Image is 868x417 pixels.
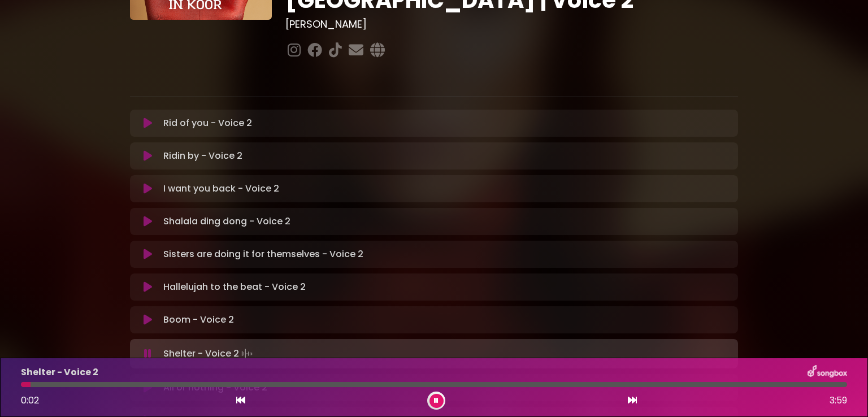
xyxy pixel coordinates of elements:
[163,215,290,228] p: Shalala ding dong - Voice 2
[163,346,255,362] p: Shelter - Voice 2
[163,182,279,196] p: I want you back - Voice 2
[163,280,306,294] p: Hallelujah to the beat - Voice 2
[21,394,39,407] span: 0:02
[808,365,847,380] img: songbox-logo-white.png
[285,18,738,31] h3: [PERSON_NAME]
[830,394,847,407] span: 3:59
[163,247,363,261] p: Sisters are doing it for themselves - Voice 2
[163,116,252,130] p: Rid of you - Voice 2
[163,313,234,327] p: Boom - Voice 2
[239,346,255,362] img: waveform4.gif
[21,366,98,379] p: Shelter - Voice 2
[163,149,242,163] p: Ridin by - Voice 2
